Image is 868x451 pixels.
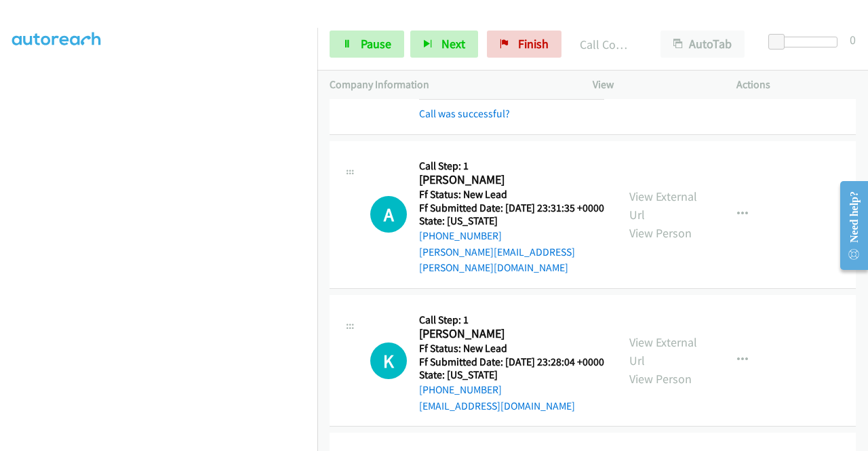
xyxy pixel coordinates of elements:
div: The call is yet to be attempted [370,342,407,379]
a: View External Url [629,189,697,222]
a: View External Url [629,334,697,368]
a: View Person [629,371,692,387]
h2: [PERSON_NAME] [419,326,600,342]
h5: Ff Status: New Lead [419,188,605,201]
button: AutoTab [660,31,745,58]
h2: [PERSON_NAME] [419,172,600,188]
span: Finish [518,36,549,52]
span: Next [441,36,465,52]
h5: State: [US_STATE] [419,214,605,228]
p: View [593,77,712,93]
h1: K [370,342,407,379]
p: Call Completed [580,35,636,54]
iframe: Resource Center [829,172,868,279]
h5: Ff Submitted Date: [DATE] 23:31:35 +0000 [419,201,605,215]
a: View Person [629,225,692,241]
a: [EMAIL_ADDRESS][DOMAIN_NAME] [419,399,575,412]
h5: State: [US_STATE] [419,368,604,382]
h5: Call Step: 1 [419,159,605,173]
a: Finish [487,31,561,58]
a: [PHONE_NUMBER] [419,383,502,396]
div: 0 [850,31,856,49]
h5: Ff Status: New Lead [419,342,604,355]
h5: Ff Submitted Date: [DATE] 23:28:04 +0000 [419,355,604,369]
a: Pause [330,31,404,58]
span: Pause [361,36,391,52]
h5: Call Step: 1 [419,313,604,327]
div: Delay between calls (in seconds) [775,37,837,47]
button: Next [410,31,478,58]
a: [PERSON_NAME][EMAIL_ADDRESS][PERSON_NAME][DOMAIN_NAME] [419,246,575,275]
a: Call was successful? [419,107,510,120]
a: [PHONE_NUMBER] [419,229,502,242]
div: The call is yet to be attempted [370,196,407,233]
p: Actions [736,77,856,93]
p: Company Information [330,77,568,93]
h1: A [370,196,407,233]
